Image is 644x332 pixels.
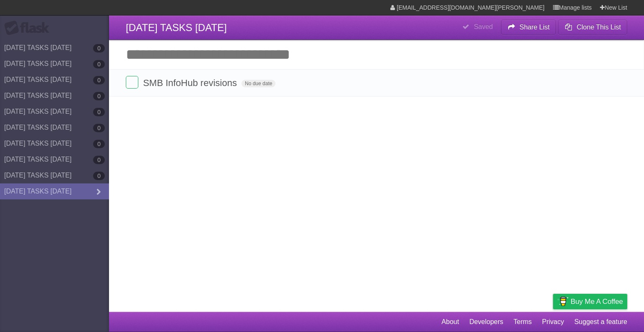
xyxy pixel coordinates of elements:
[93,156,105,164] b: 0
[93,44,105,52] b: 0
[441,314,459,330] a: About
[557,294,569,308] img: Buy me a coffee
[241,80,275,87] span: No due date
[93,60,105,68] b: 0
[469,314,503,330] a: Developers
[576,24,621,31] b: Clone This List
[542,314,564,330] a: Privacy
[514,314,532,330] a: Terms
[126,22,227,33] span: [DATE] TASKS [DATE]
[574,314,627,330] a: Suggest a feature
[93,140,105,148] b: 0
[474,23,493,30] b: Saved
[143,78,239,88] span: SMB InfoHub revisions
[93,76,105,84] b: 0
[4,21,55,36] div: Flask
[93,124,105,132] b: 0
[558,20,627,35] button: Clone This List
[571,294,623,309] span: Buy me a coffee
[126,76,138,89] label: Done
[501,20,556,35] button: Share List
[93,108,105,116] b: 0
[93,92,105,100] b: 0
[553,294,627,309] a: Buy me a coffee
[519,24,550,31] b: Share List
[93,172,105,180] b: 0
